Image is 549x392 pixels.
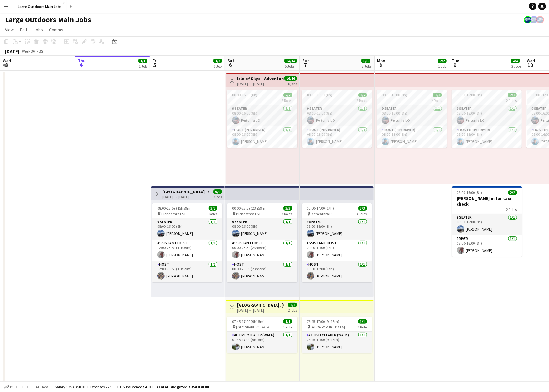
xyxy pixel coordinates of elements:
[49,27,63,33] span: Comms
[302,105,372,126] app-card-role: 9 Seater1/108:00-16:00 (8h)Pertunia LO
[361,59,370,63] span: 6/6
[288,81,297,86] div: 8 jobs
[506,98,517,103] span: 2 Roles
[283,319,292,324] span: 1/1
[452,235,522,257] app-card-role: Driver1/108:00-16:00 (8h)[PERSON_NAME]
[311,211,336,216] span: Blencathra FSC
[452,105,522,126] app-card-role: 9 Seater1/108:00-16:00 (8h)Pertunia LO
[161,211,186,216] span: Blencathra FSC
[288,303,297,307] span: 2/2
[157,206,192,211] span: 08:00-23:59 (15h59m)
[3,26,16,34] a: View
[358,93,367,97] span: 2/2
[508,190,517,195] span: 2/2
[452,214,522,235] app-card-role: 9 Seater1/108:00-16:00 (8h)[PERSON_NAME]
[311,325,345,329] span: [GEOGRAPHIC_DATA]
[162,195,209,199] div: [DATE] → [DATE]
[34,384,49,389] span: All jobs
[524,16,531,23] app-user-avatar: Large Outdoors Office
[5,48,19,54] div: [DATE]
[227,126,297,148] app-card-role: Host (PHV Driver)1/108:00-16:00 (8h)[PERSON_NAME]
[536,16,544,23] app-user-avatar: Large Outdoors Office
[358,325,367,329] span: 1 Role
[285,64,297,69] div: 5 Jobs
[288,307,297,313] div: 2 jobs
[139,64,147,69] div: 1 Job
[237,81,284,86] div: [DATE] → [DATE]
[457,190,482,195] span: 08:00-16:00 (8h)
[214,64,222,69] div: 1 Job
[47,26,66,34] a: Comms
[307,319,339,324] span: 07:45-17:00 (9h15m)
[376,61,385,69] span: 8
[153,58,158,64] span: Fri
[152,61,158,69] span: 5
[227,240,297,261] app-card-role: Assistant Host1/100:00-23:59 (23h59m)[PERSON_NAME]
[302,317,372,353] div: 07:45-17:00 (9h15m)1/1 [GEOGRAPHIC_DATA]1 RoleActivity Leader (Walk)1/107:45-17:00 (9h15m)[PERSON...
[382,93,407,97] span: 08:00-16:00 (8h)
[302,90,372,148] div: 08:00-16:00 (8h)2/22 Roles9 Seater1/108:00-16:00 (8h)Pertunia LOHost (PHV Driver)1/108:00-16:00 (...
[227,105,297,126] app-card-role: 9 Seater1/108:00-16:00 (8h)Pertunia LO
[302,261,372,282] app-card-role: Host1/100:00-17:00 (17h)[PERSON_NAME]
[213,194,222,199] div: 3 jobs
[236,211,261,216] span: Blencathra FSC
[302,126,372,148] app-card-role: Host (PHV Driver)1/108:00-16:00 (8h)[PERSON_NAME]
[227,218,297,240] app-card-role: 9 Seater1/108:00-16:00 (8h)[PERSON_NAME]
[2,61,11,69] span: 3
[55,384,209,389] div: Salary £353 350.00 + Expenses £250.00 + Subsistence £430.00 =
[358,206,367,211] span: 3/3
[152,218,222,240] app-card-role: 9 Seater1/108:00-16:00 (8h)[PERSON_NAME]
[18,26,30,34] a: Edit
[526,61,535,69] span: 10
[227,203,297,282] app-job-card: 00:00-23:59 (23h59m)3/3 Blencathra FSC3 Roles9 Seater1/108:00-16:00 (8h)[PERSON_NAME]Assistant Ho...
[530,16,538,23] app-user-avatar: Large Outdoors Office
[207,211,217,216] span: 3 Roles
[162,189,209,195] h3: [GEOGRAPHIC_DATA] - Striding Edge & Sharp Edge / Scafell Pike Challenge Weekend / Wild Swim - [GE...
[5,15,91,24] h1: Large Outdoors Main Jobs
[451,61,459,69] span: 9
[527,58,535,64] span: Wed
[227,58,234,64] span: Sat
[213,189,222,194] span: 9/9
[431,98,442,103] span: 2 Roles
[237,302,284,308] h3: [GEOGRAPHIC_DATA], [GEOGRAPHIC_DATA], Sharp Edge.
[307,206,334,211] span: 00:00-17:00 (17h)
[284,59,297,63] span: 14/14
[78,58,85,64] span: Thu
[152,240,222,261] app-card-role: Assistant Host1/112:00-23:59 (11h59m)[PERSON_NAME]
[302,203,372,282] app-job-card: 00:00-17:00 (17h)3/3 Blencathra FSC3 Roles9 Seater1/108:00-16:00 (8h)[PERSON_NAME]Assistant Host1...
[452,90,522,148] app-job-card: 08:00-16:00 (8h)2/22 Roles9 Seater1/108:00-16:00 (8h)Pertunia LOHost (PHV Driver)1/108:00-16:00 (...
[39,49,45,53] div: BST
[10,385,28,389] span: Budgeted
[452,186,522,257] div: 08:00-16:00 (8h)2/2[PERSON_NAME] in for taxi check2 Roles9 Seater1/108:00-16:00 (8h)[PERSON_NAME]...
[227,332,297,353] app-card-role: Activity Leader (Walk)1/107:45-17:00 (9h15m)[PERSON_NAME]
[302,240,372,261] app-card-role: Assistant Host1/100:00-17:00 (17h)[PERSON_NAME]
[226,61,234,69] span: 6
[283,206,292,211] span: 3/3
[433,93,442,97] span: 2/2
[452,126,522,148] app-card-role: Host (PHV Driver)1/108:00-16:00 (8h)[PERSON_NAME]
[377,58,385,64] span: Mon
[457,93,482,97] span: 08:00-16:00 (8h)
[452,58,459,64] span: Tue
[511,64,521,69] div: 2 Jobs
[302,218,372,240] app-card-role: 9 Seater1/108:00-16:00 (8h)[PERSON_NAME]
[227,317,297,353] app-job-card: 07:45-17:00 (9h15m)1/1 [GEOGRAPHIC_DATA]1 RoleActivity Leader (Walk)1/107:45-17:00 (9h15m)[PERSON...
[227,90,297,148] app-job-card: 08:00-16:00 (8h)2/22 Roles9 Seater1/108:00-16:00 (8h)Pertunia LOHost (PHV Driver)1/108:00-16:00 (...
[282,211,292,216] span: 3 Roles
[362,64,371,69] div: 3 Jobs
[511,59,520,63] span: 4/4
[356,98,367,103] span: 2 Roles
[438,64,446,69] div: 1 Job
[237,76,284,81] h3: Isle of Skye - Adventure & Explore
[3,384,29,390] button: Budgeted
[138,59,147,63] span: 1/1
[358,319,367,324] span: 1/1
[227,261,297,282] app-card-role: Host1/100:00-23:59 (23h59m)[PERSON_NAME]
[506,207,517,212] span: 2 Roles
[307,93,332,97] span: 08:00-16:00 (8h)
